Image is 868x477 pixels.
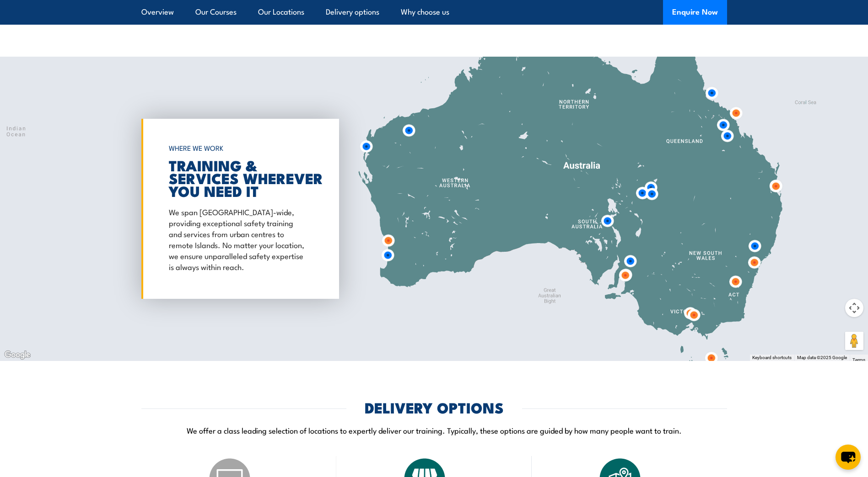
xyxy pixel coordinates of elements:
[752,355,792,361] button: Keyboard shortcuts
[141,425,727,435] p: We offer a class leading selection of locations to expertly deliver our training. Typically, thes...
[169,159,307,197] h2: TRAINING & SERVICES WHEREVER YOU NEED IT
[169,206,307,272] p: We span [GEOGRAPHIC_DATA]-wide, providing exceptional safety training and services from urban cen...
[365,401,504,413] h2: DELIVERY OPTIONS
[2,349,32,361] a: Open this area in Google Maps (opens a new window)
[797,355,847,360] span: Map data ©2025 Google
[845,332,863,350] button: Drag Pegman onto the map to open Street View
[836,445,861,470] button: chat-button
[852,357,865,362] a: Terms (opens in new tab)
[169,140,307,156] h6: WHERE WE WORK
[2,349,32,361] img: Google
[845,299,863,317] button: Map camera controls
